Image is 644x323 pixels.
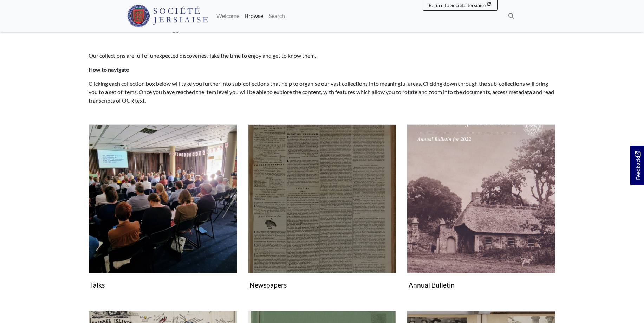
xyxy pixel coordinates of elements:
[89,79,556,105] p: Clicking each collection box below will take you further into sub-collections that help to organi...
[127,5,208,27] img: Société Jersiaise
[248,124,396,273] img: Newspapers
[89,124,237,292] a: Talks Talks
[429,2,486,8] span: Return to Société Jersiaise
[89,66,129,73] strong: How to navigate
[89,51,556,60] p: Our collections are full of unexpected discoveries. Take the time to enjoy and get to know them.
[266,9,288,23] a: Search
[242,124,402,302] div: Subcollection
[407,124,555,292] a: Annual Bulletin Annual Bulletin
[402,124,561,302] div: Subcollection
[407,124,555,273] img: Annual Bulletin
[248,124,396,292] a: Newspapers Newspapers
[630,146,644,185] a: Would you like to provide feedback?
[83,124,242,302] div: Subcollection
[127,3,208,29] a: Société Jersiaise logo
[633,151,642,180] span: Feedback
[242,9,266,23] a: Browse
[89,124,237,273] img: Talks
[214,9,242,23] a: Welcome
